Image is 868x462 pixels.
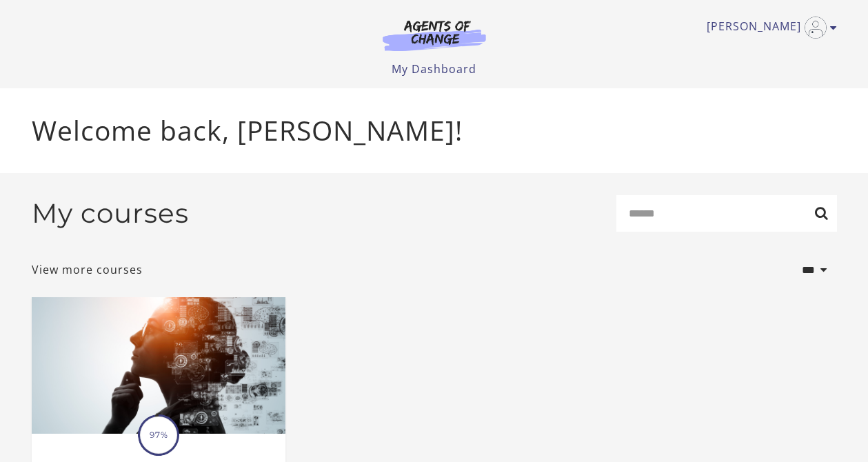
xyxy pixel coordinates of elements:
[140,416,177,454] span: 97%
[32,261,143,278] a: View more courses
[707,17,830,39] a: Toggle menu
[32,197,189,230] h2: My courses
[392,61,476,77] a: My Dashboard
[32,110,837,151] p: Welcome back, [PERSON_NAME]!
[368,19,501,51] img: Agents of Change Logo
